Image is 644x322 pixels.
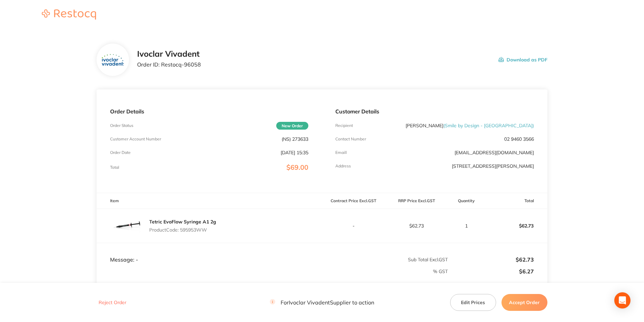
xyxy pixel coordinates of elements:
span: New Order [276,122,308,130]
button: Edit Prices [450,294,496,311]
p: $62.73 [448,257,534,263]
p: Address [335,164,351,168]
p: Total [110,165,119,170]
p: Customer Account Number [110,137,161,141]
button: Reject Order [97,300,128,306]
p: Sub Total Excl. GST [322,257,448,262]
p: Product Code: 595953WW [149,227,216,233]
p: Emaill [335,150,347,155]
p: For Ivoclar Vivadent Supplier to action [270,299,374,306]
span: $69.00 [286,163,308,171]
a: Restocq logo [35,9,103,21]
p: Customer Details [335,108,534,114]
p: Contact Number [335,137,366,141]
p: Order Details [110,108,308,114]
p: [PERSON_NAME] [406,123,534,128]
td: Message: - [97,243,322,263]
p: Recipient [335,123,353,128]
p: $6.27 [448,268,534,274]
button: Accept Order [501,294,547,311]
img: ZTZpajdpOQ [102,54,124,66]
th: Total [484,193,547,209]
a: [EMAIL_ADDRESS][DOMAIN_NAME] [455,150,534,156]
p: $62.73 [485,218,547,234]
img: cHNhNjVlag [110,209,144,243]
button: Download as PDF [498,49,547,70]
p: Order Status [110,123,133,128]
p: 02 9460 3566 [504,136,534,142]
div: Open Intercom Messenger [614,292,630,308]
p: 1 [448,223,484,229]
p: [DATE] 15:35 [281,150,308,155]
p: [STREET_ADDRESS][PERSON_NAME] [452,163,534,169]
p: (NS) 273633 [282,136,308,142]
h2: Ivoclar Vivadent [137,49,201,59]
a: Tetric EvoFlow Syringe A1 2g [149,219,216,225]
th: RRP Price Excl. GST [385,193,448,209]
th: Quantity [448,193,484,209]
p: $62.73 [385,223,448,229]
p: - [322,223,385,229]
p: % GST [97,269,448,274]
p: Order ID: Restocq- 96058 [137,61,201,68]
p: Order Date [110,150,131,155]
span: ( Smile by Design - [GEOGRAPHIC_DATA] ) [443,123,534,129]
th: Item [97,193,322,209]
th: Contract Price Excl. GST [322,193,385,209]
img: Restocq logo [35,9,103,20]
